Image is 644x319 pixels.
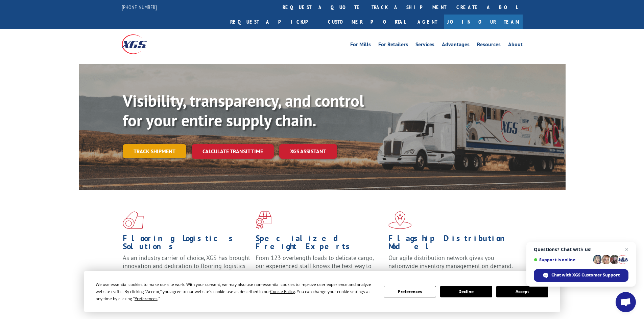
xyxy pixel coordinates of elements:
a: Calculate transit time [192,144,274,159]
span: Preferences [135,296,158,301]
a: Customer Portal [323,15,411,29]
span: As an industry carrier of choice, XGS has brought innovation and dedication to flooring logistics... [123,254,250,278]
div: Chat with XGS Customer Support [534,269,628,282]
div: Cookie Consent Prompt [84,271,560,312]
b: Visibility, transparency, and control for your entire supply chain. [123,90,364,131]
a: [PHONE_NUMBER] [122,4,157,10]
a: For Retailers [378,42,408,49]
div: We use essential cookies to make our site work. With your consent, we may also use non-essential ... [96,281,376,302]
button: Preferences [384,286,436,297]
span: Cookie Policy [270,289,295,294]
h1: Specialized Freight Experts [256,234,383,254]
a: XGS ASSISTANT [279,144,337,159]
p: From 123 overlength loads to delicate cargo, our experienced staff knows the best way to move you... [256,254,383,284]
h1: Flagship Distribution Model [388,234,516,254]
span: Our agile distribution network gives you nationwide inventory management on demand. [388,254,513,270]
a: For Mills [350,42,371,49]
button: Decline [440,286,492,297]
span: Support is online [534,257,591,262]
a: Resources [477,42,501,49]
span: Close chat [623,245,631,254]
div: Open chat [616,292,636,312]
a: About [508,42,523,49]
a: Advantages [442,42,470,49]
span: Questions? Chat with us! [534,247,628,252]
a: Services [415,42,434,49]
img: xgs-icon-flagship-distribution-model-red [388,211,412,229]
a: Request a pickup [225,15,323,29]
img: xgs-icon-focused-on-flooring-red [256,211,271,229]
a: Agent [411,15,444,29]
button: Accept [496,286,548,297]
span: Chat with XGS Customer Support [551,272,620,278]
a: Join Our Team [444,15,523,29]
a: Track shipment [123,144,186,158]
h1: Flooring Logistics Solutions [123,234,251,254]
img: xgs-icon-total-supply-chain-intelligence-red [123,211,144,229]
